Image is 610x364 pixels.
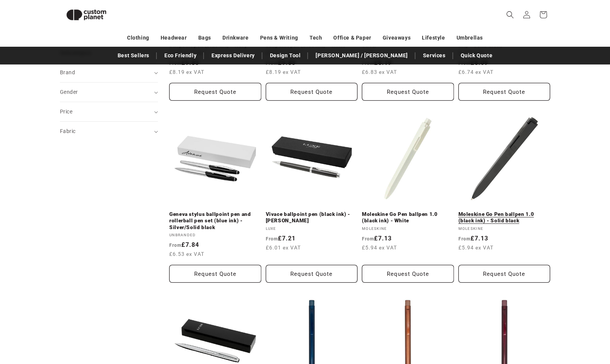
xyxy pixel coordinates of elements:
[169,265,261,283] button: Request Quote
[458,83,550,101] button: Request Quote
[60,122,158,141] summary: Fabric (0 selected)
[127,31,149,44] a: Clothing
[419,49,449,62] a: Services
[60,128,75,134] span: Fabric
[60,63,158,82] summary: Brand (0 selected)
[60,3,113,27] img: Custom Planet
[457,49,497,62] a: Quick Quote
[266,265,358,283] button: Request Quote
[266,49,305,62] a: Design Tool
[208,49,259,62] a: Express Delivery
[60,109,72,115] span: Price
[161,31,187,44] a: Headwear
[502,6,518,23] summary: Search
[383,31,411,44] a: Giveaways
[458,211,550,224] a: Moleskine Go Pen ballpen 1.0 (black ink) - Solid black
[169,83,261,101] button: Request Quote
[60,83,158,102] summary: Gender (0 selected)
[161,49,200,62] a: Eco Friendly
[266,211,358,224] a: Vivace ballpoint pen (black ink) - [PERSON_NAME]
[333,31,371,44] a: Office & Paper
[312,49,411,62] a: [PERSON_NAME] / [PERSON_NAME]
[310,31,322,44] a: Tech
[481,283,610,364] iframe: Chat Widget
[198,31,211,44] a: Bags
[457,31,483,44] a: Umbrellas
[222,31,248,44] a: Drinkware
[60,69,75,75] span: Brand
[260,31,298,44] a: Pens & Writing
[169,211,261,231] a: Geneva stylus ballpoint pen and rollerball pen set (blue ink) - Silver/Solid black
[114,49,153,62] a: Best Sellers
[362,211,454,224] a: Moleskine Go Pen ballpen 1.0 (black ink) - White
[362,83,454,101] button: Request Quote
[422,31,445,44] a: Lifestyle
[362,265,454,283] button: Request Quote
[266,83,358,101] button: Request Quote
[60,89,78,95] span: Gender
[60,102,158,121] summary: Price
[458,265,550,283] button: Request Quote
